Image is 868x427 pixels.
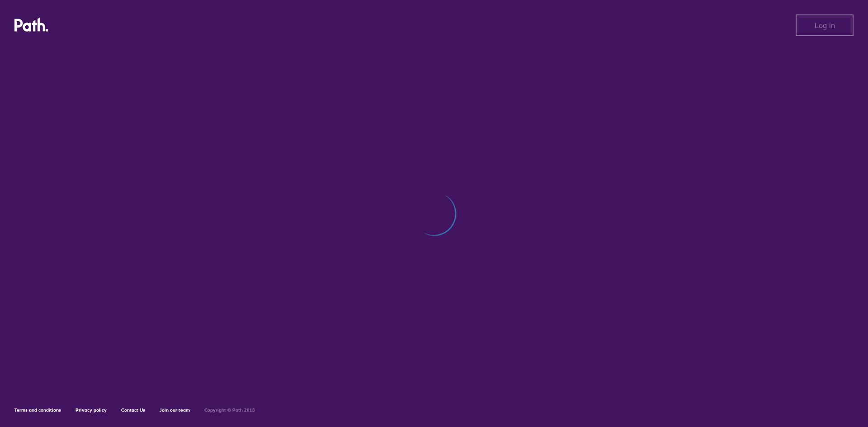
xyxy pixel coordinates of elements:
[14,407,61,413] a: Terms and conditions
[160,407,190,413] a: Join our team
[121,407,145,413] a: Contact Us
[796,14,854,36] button: Log in
[204,408,255,413] h6: Copyright © Path 2018
[75,407,107,413] a: Privacy policy
[815,21,835,29] span: Log in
